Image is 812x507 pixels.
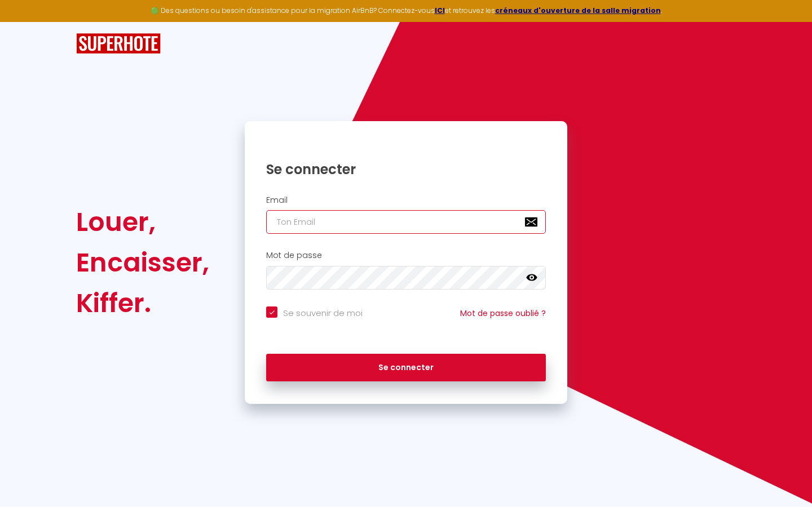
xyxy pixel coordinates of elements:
[266,354,546,382] button: Se connecter
[266,210,546,234] input: Ton Email
[9,5,43,38] button: Ouvrir le widget de chat LiveChat
[76,242,209,283] div: Encaisser,
[76,283,209,323] div: Kiffer.
[76,202,209,242] div: Louer,
[266,251,546,260] h2: Mot de passe
[435,6,445,15] a: ICI
[266,161,546,178] h1: Se connecter
[495,6,661,15] a: créneaux d'ouverture de la salle migration
[460,308,546,319] a: Mot de passe oublié ?
[76,33,161,54] img: SuperHote logo
[266,195,546,205] h2: Email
